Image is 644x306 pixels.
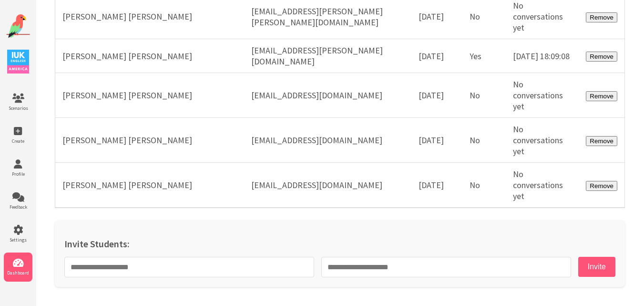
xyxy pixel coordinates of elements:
td: Yes [462,39,506,73]
button: Remove [586,52,617,62]
span: Settings [4,237,32,243]
td: [DATE] [411,73,462,118]
td: [EMAIL_ADDRESS][DOMAIN_NAME] [244,163,411,208]
button: Invite [578,257,615,277]
td: [DATE] [411,118,462,163]
span: Dashboard [4,270,32,276]
img: Website Logo [6,14,30,38]
span: Profile [4,171,32,177]
h2: Invite Students: [64,238,615,250]
td: [DATE] [411,39,462,73]
img: IUK Logo [7,50,29,74]
td: [PERSON_NAME] [PERSON_NAME] [55,73,245,118]
td: No [462,163,506,208]
td: [PERSON_NAME] [PERSON_NAME] [55,163,245,208]
td: [DATE] [411,163,462,208]
button: Remove [586,12,617,22]
button: Remove [586,136,617,146]
td: [EMAIL_ADDRESS][DOMAIN_NAME] [244,118,411,163]
td: [PERSON_NAME] [PERSON_NAME] [55,39,245,73]
button: Remove [586,181,617,191]
td: No [462,118,506,163]
td: [EMAIL_ADDRESS][PERSON_NAME][DOMAIN_NAME] [244,39,411,73]
td: [PERSON_NAME] [PERSON_NAME] [55,118,245,163]
td: No conversations yet [506,118,579,163]
span: Create [4,138,32,144]
td: No conversations yet [506,73,579,118]
td: No conversations yet [506,163,579,208]
span: Feedback [4,204,32,210]
td: [EMAIL_ADDRESS][DOMAIN_NAME] [244,73,411,118]
td: [DATE] 18:09:08 [506,39,579,73]
span: Scenarios [4,105,32,111]
button: Remove [586,91,617,101]
td: No [462,73,506,118]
